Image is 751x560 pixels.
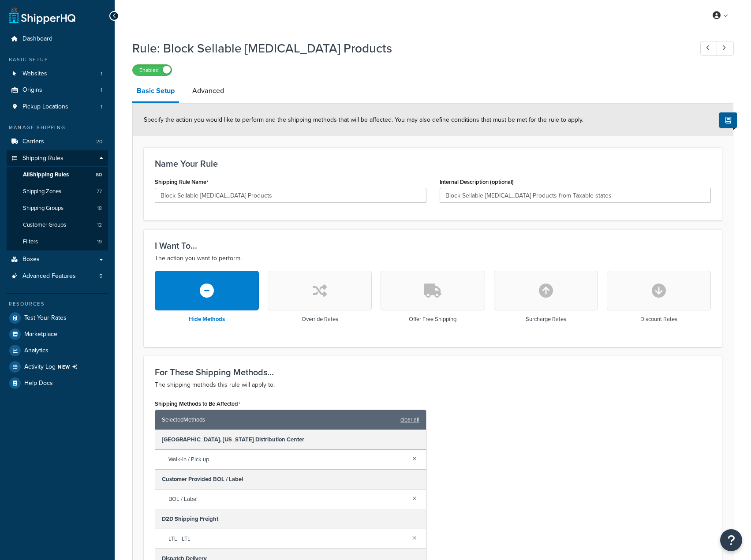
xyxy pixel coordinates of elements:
[155,400,240,407] label: Shipping Methods to Be Affected
[155,253,711,264] p: The action you want to perform.
[700,41,717,56] a: Previous Record
[7,82,108,98] li: Origins
[22,35,52,43] span: Dashboard
[7,268,108,284] li: Advanced Features
[155,179,209,186] label: Shipping Rule Name
[302,316,338,322] h3: Override Rates
[7,134,108,150] a: Carriers20
[23,171,69,179] span: All Shipping Rules
[7,31,108,47] a: Dashboard
[720,529,742,551] button: Open Resource Center
[155,430,426,450] div: [GEOGRAPHIC_DATA], [US_STATE] Distribution Center
[7,300,108,308] div: Resources
[719,112,737,128] button: Show Help Docs
[168,453,405,466] span: Walk-In / Pick up
[7,200,108,217] a: Shipping Groups18
[7,217,108,233] a: Customer Groups12
[155,367,711,377] h3: For These Shipping Methods...
[7,217,108,233] li: Customer Groups
[22,138,44,146] span: Carriers
[7,99,108,115] li: Pickup Locations
[640,316,677,322] h3: Discount Rates
[132,80,179,103] a: Basic Setup
[22,86,42,94] span: Origins
[97,188,102,195] span: 77
[155,470,426,489] div: Customer Provided BOL / Label
[22,103,68,111] span: Pickup Locations
[23,238,38,246] span: Filters
[717,41,734,56] a: Next Record
[24,361,81,373] span: Activity Log
[440,179,514,185] label: Internal Description (optional)
[97,238,102,246] span: 19
[155,159,711,168] h3: Name Your Rule
[133,65,172,75] label: Enabled
[96,171,102,179] span: 60
[97,205,102,212] span: 18
[96,138,102,146] span: 20
[22,155,64,162] span: Shipping Rules
[7,359,108,375] li: [object Object]
[24,347,49,355] span: Analytics
[400,414,419,426] a: clear all
[7,150,108,251] li: Shipping Rules
[7,234,108,250] a: Filters19
[7,134,108,150] li: Carriers
[23,221,66,229] span: Customer Groups
[155,509,426,529] div: D2D Shipping Freight
[162,414,396,426] span: Selected Methods
[7,183,108,200] a: Shipping Zones77
[23,205,64,212] span: Shipping Groups
[7,99,108,115] a: Pickup Locations1
[23,188,61,195] span: Shipping Zones
[22,273,76,280] span: Advanced Features
[97,221,102,229] span: 12
[7,66,108,82] li: Websites
[7,326,108,342] a: Marketplace
[7,200,108,217] li: Shipping Groups
[7,66,108,82] a: Websites1
[7,167,108,183] a: AllShipping Rules60
[155,241,711,250] h3: I Want To...
[24,331,57,338] span: Marketplace
[7,82,108,98] a: Origins1
[22,256,40,263] span: Boxes
[99,273,102,280] span: 5
[101,70,102,78] span: 1
[7,343,108,358] a: Analytics
[7,56,108,63] div: Basic Setup
[7,150,108,167] a: Shipping Rules
[7,124,108,131] div: Manage Shipping
[7,251,108,268] a: Boxes
[7,268,108,284] a: Advanced Features5
[24,380,53,387] span: Help Docs
[168,533,405,545] span: LTL - LTL
[526,316,566,322] h3: Surcharge Rates
[101,86,102,94] span: 1
[58,363,81,370] span: NEW
[7,375,108,391] a: Help Docs
[189,316,225,322] h3: Hide Methods
[188,80,228,101] a: Advanced
[22,70,47,78] span: Websites
[132,40,684,57] h1: Rule: Block Sellable [MEDICAL_DATA] Products
[168,493,405,505] span: BOL / Label
[155,380,711,390] p: The shipping methods this rule will apply to.
[7,183,108,200] li: Shipping Zones
[7,234,108,250] li: Filters
[7,359,108,375] a: Activity LogNEW
[144,115,583,124] span: Specify the action you would like to perform and the shipping methods that will be affected. You ...
[101,103,102,111] span: 1
[24,314,67,322] span: Test Your Rates
[7,310,108,326] a: Test Your Rates
[409,316,456,322] h3: Offer Free Shipping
